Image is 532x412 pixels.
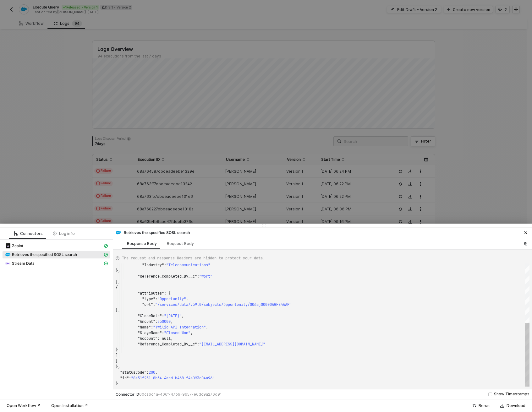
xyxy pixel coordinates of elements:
span: "StageName" [138,330,162,335]
span: "Industry" [142,263,164,268]
span: "url" [142,302,153,307]
span: } [116,381,118,386]
span: "attributes" [138,291,164,296]
span: "[EMAIL_ADDRESS][DOMAIN_NAME]" [199,342,265,347]
span: }, [116,279,120,285]
span: "Name" [138,325,151,330]
span: "8e51f251-8b34-4ecd-b468-f4a093c04a96" [131,376,215,381]
span: } [116,347,118,352]
span: }, [116,308,120,313]
span: : { [164,291,171,296]
span: icon-logic [14,232,18,236]
span: : [129,376,131,381]
span: : [155,296,157,301]
span: icon-cards [104,262,108,265]
span: "/services/data/v59.0/sobjects/Opportunity/006aj00 [155,302,265,307]
span: : [151,325,153,330]
span: : [197,274,199,279]
div: Connector ID [116,392,222,397]
div: Request Body [167,241,194,246]
span: : [197,342,199,347]
span: ] [116,353,118,358]
span: , [190,330,193,335]
span: "Closed Won" [164,330,190,335]
img: integration-icon [5,252,10,257]
span: icon-copy-paste [524,242,528,246]
span: , [182,313,184,318]
div: Show Timestamps [494,391,529,397]
span: : [162,313,164,318]
div: Connectors [14,231,43,236]
div: Open Workflow ↗ [7,403,41,408]
button: Download [496,402,529,409]
span: icon-success-page [472,404,476,408]
span: "CloseDate" [138,313,162,318]
span: } [116,359,118,364]
span: The request and response Headers are hidden to protect your data. [122,255,265,261]
span: , [206,325,208,330]
span: "Opportunity" [157,296,186,301]
span: "Wort" [199,274,212,279]
span: "Telecommunications" [166,263,210,268]
span: "Amount" [138,319,155,324]
span: : [164,263,166,268]
button: Open Installation ↗ [47,402,92,409]
span: icon-download [500,404,504,408]
img: integration-icon [5,243,10,248]
div: Log info [53,231,75,236]
img: integration-icon [116,230,121,235]
span: Zealot [3,242,110,250]
span: icon-cards [104,244,108,248]
span: : [162,330,164,335]
span: Zealot [12,243,23,248]
div: Response Body [127,241,157,246]
div: Download [507,403,525,408]
span: "Reference_Completed_By__c" [138,274,197,279]
span: icon-close [524,231,528,235]
span: Stream Data [3,260,110,267]
span: Retrieves the specified SOSL search [12,252,77,257]
div: Rerun [479,403,490,408]
span: "Account" [138,336,157,341]
span: icon-drag-indicator [262,224,266,227]
span: : null, [157,336,173,341]
span: 000AGFS4AAP" [265,302,292,307]
span: }, [116,364,120,369]
span: Retrieves the specified SOSL search [3,251,110,258]
span: 350000 [157,319,171,324]
span: , [155,370,157,375]
span: }, [116,268,120,273]
span: 00ca6c4a-406f-47b9-9657-e6dc9a276d91 [139,392,222,397]
span: "[DATE]" [164,313,182,318]
span: , [171,319,173,324]
span: "Twilio API Integration" [153,325,206,330]
span: , [186,296,188,301]
button: Rerun [468,402,494,409]
span: : [146,370,149,375]
img: integration-icon [5,261,10,266]
span: : [155,319,157,324]
span: "id" [120,376,129,381]
span: : [153,302,155,307]
span: "Reference_Completed_By__c" [138,342,197,347]
span: 200 [149,370,155,375]
span: { [116,285,118,290]
span: Stream Data [12,261,35,266]
span: "type" [142,296,155,301]
div: Retrieves the specified SOSL search [116,230,190,236]
button: Open Workflow ↗ [3,402,45,409]
span: "statusCode" [120,370,146,375]
div: Open Installation ↗ [51,403,88,408]
span: icon-cards [104,253,108,257]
